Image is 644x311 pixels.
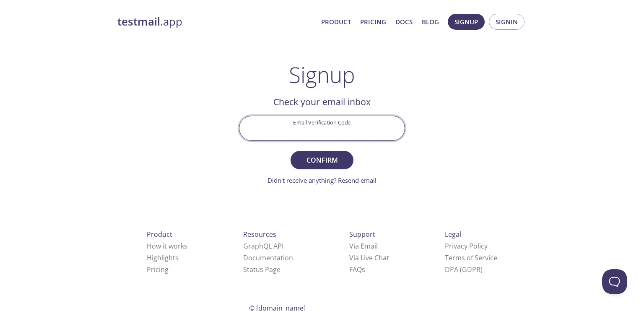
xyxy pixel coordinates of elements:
span: s [362,265,365,274]
a: GraphQL API [243,241,283,251]
button: Signin [489,14,525,30]
iframe: Help Scout Beacon - Open [602,269,627,294]
a: Status Page [243,265,280,274]
a: FAQ [349,265,365,274]
a: Via Live Chat [349,253,389,262]
a: Documentation [243,253,293,262]
a: Via Email [349,241,378,251]
span: Product [147,230,172,239]
h2: Check your email inbox [239,95,405,109]
span: Confirm [300,154,344,166]
a: Privacy Policy [445,241,488,251]
a: Blog [422,16,439,27]
h1: Signup [289,62,355,87]
a: How it works [147,241,187,251]
span: Resources [243,230,276,239]
span: Signin [496,16,518,27]
a: Docs [395,16,413,27]
a: DPA (GDPR) [445,265,483,274]
a: Didn't receive anything? Resend email [267,176,377,184]
a: Pricing [147,265,169,274]
a: Product [321,16,351,27]
a: Highlights [147,253,179,262]
span: Legal [445,230,461,239]
button: Signup [448,14,485,30]
button: Confirm [291,151,353,169]
span: Support [349,230,375,239]
a: testmail.app [117,15,314,29]
span: Signup [454,16,478,27]
strong: testmail [117,14,160,29]
a: Terms of Service [445,253,497,262]
a: Pricing [360,16,386,27]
